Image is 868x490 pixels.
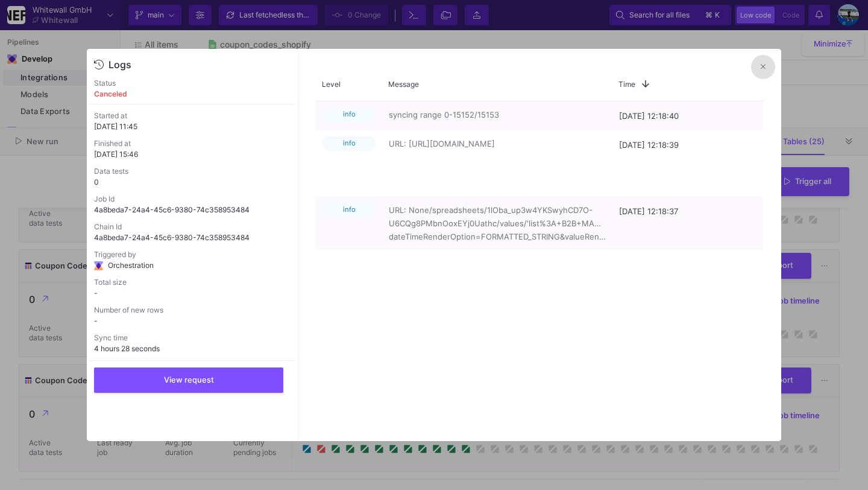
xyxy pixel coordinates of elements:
[108,59,131,71] div: Logs
[322,107,376,122] span: info
[612,130,763,197] div: [DATE] 12:18:39
[94,121,291,132] p: [DATE] 11:45
[94,205,291,215] p: 4a8beda7-24a4-45c6-9380-74c358953484
[94,305,291,316] p: Number of new rows
[618,80,635,89] span: Time
[94,177,291,188] p: 0
[94,277,291,288] p: Total size
[94,221,291,232] p: Chain Id
[389,203,606,243] span: URL: None/spreadsheets/1lOba_up3w4YKSwyhCD7O-U6CQg8PMbnOoxEYj0Uathc/values/'list%3A+B2B+MACH+FIT+...
[389,137,606,150] span: URL: [URL][DOMAIN_NAME]
[322,80,341,89] span: Level
[94,149,291,160] p: [DATE] 15:46
[94,343,291,354] p: 4 hours 28 seconds
[94,332,291,343] p: Sync time
[94,138,291,149] p: Finished at
[94,110,291,121] p: Started at
[94,367,283,393] button: View request
[322,202,376,217] span: info
[389,108,606,121] span: syncing range 0-15152/15153
[94,232,291,243] p: 4a8beda7-24a4-45c6-9380-74c358953484
[94,288,291,299] p: -
[94,89,127,100] p: canceled
[94,78,127,89] p: Status
[94,166,291,177] p: Data tests
[612,197,763,250] div: [DATE] 12:18:37
[612,101,763,130] div: [DATE] 12:18:40
[94,249,291,260] p: Triggered by
[164,375,214,384] span: View request
[94,316,291,326] p: -
[94,261,103,270] img: Orchestration logo
[388,80,419,89] span: Message
[94,194,291,205] p: Job Id
[108,260,154,271] span: Orchestration
[322,136,376,151] span: info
